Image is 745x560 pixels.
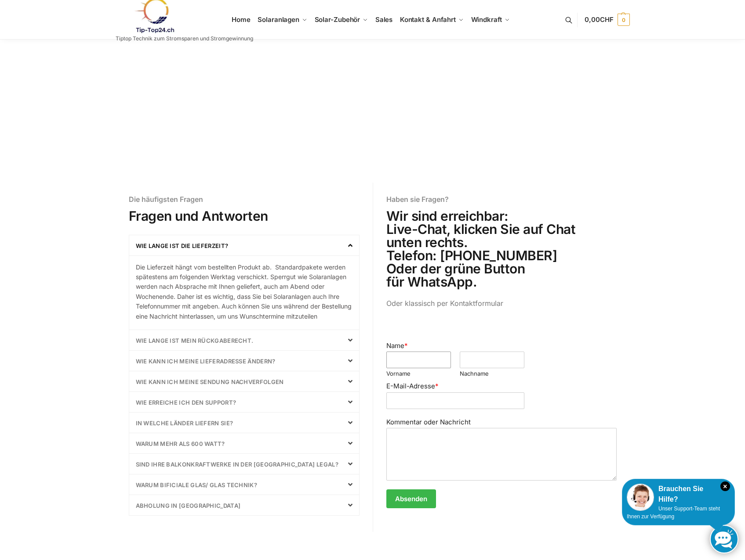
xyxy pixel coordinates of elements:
h6: Die häufigsten Fragen [129,196,360,203]
a: Warum mehr als 600 Watt? [136,440,225,447]
label: Name [386,341,617,350]
div: Warum bificiale Glas/ Glas Technik? [129,474,359,495]
div: Abholung in [GEOGRAPHIC_DATA] [129,495,359,515]
span: Unser Support-Team steht Ihnen zur Verfügung [627,506,720,520]
a: Wie erreiche ich den Support? [136,399,236,406]
button: Absenden [386,489,436,508]
img: Customer service [627,484,654,511]
h2: Wir sind erreichbar: Live-Chat, klicken Sie auf Chat unten rechts. Telefon: [PHONE_NUMBER] Oder d... [386,209,617,288]
div: wie kann ich meine Lieferadresse ändern? [129,351,359,371]
span: Windkraft [471,15,502,24]
p: Oder klassisch per Kontaktformular [386,298,617,309]
a: Wie kann ich meine Sendung nachverfolgen [136,378,284,385]
a: sind Ihre Balkonkraftwerke in der [GEOGRAPHIC_DATA] Legal? [136,461,338,468]
span: Solar-Zubehör [315,15,360,24]
span: CHF [600,15,614,24]
h6: Haben sie Fragen? [386,196,617,203]
div: Wie lange ist mein Rückgaberecht. [129,330,359,350]
a: In welche Länder liefern Sie? [136,420,233,427]
label: Kommentar oder Nachricht [386,418,617,427]
h2: Fragen und Antworten [129,209,360,223]
a: Abholung in [GEOGRAPHIC_DATA] [136,502,241,509]
p: Tiptop Technik zum Stromsparen und Stromgewinnung [116,36,253,41]
label: Nachname [460,370,524,377]
span: 0 [618,14,630,26]
div: sind Ihre Balkonkraftwerke in der [GEOGRAPHIC_DATA] Legal? [129,454,359,474]
span: Kontakt & Anfahrt [400,15,456,24]
label: Vorname [386,370,451,377]
span: Solaranlagen [258,15,299,24]
div: Brauchen Sie Hilfe? [627,484,730,505]
div: Wie erreiche ich den Support? [129,392,359,412]
div: Wie lange ist die Lieferzeit? [129,235,359,255]
div: Wie kann ich meine Sendung nachverfolgen [129,371,359,391]
a: wie kann ich meine Lieferadresse ändern? [136,358,276,365]
a: Wie lange ist die Lieferzeit? [136,242,229,249]
i: Schließen [720,481,730,491]
span: Sales [375,15,393,24]
div: Warum mehr als 600 Watt? [129,433,359,453]
a: 0,00CHF 0 [585,7,629,33]
a: Warum bificiale Glas/ Glas Technik? [136,481,258,488]
p: Die Lieferzeit hängt vom bestellten Produkt ab. Standardpakete werden spätestens am folgenden Wer... [136,262,353,321]
label: E-Mail-Adresse [386,382,617,391]
a: Wie lange ist mein Rückgaberecht. [136,337,254,344]
div: Wie lange ist die Lieferzeit? [129,255,359,321]
span: 0,00 [585,15,613,24]
div: In welche Länder liefern Sie? [129,413,359,433]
